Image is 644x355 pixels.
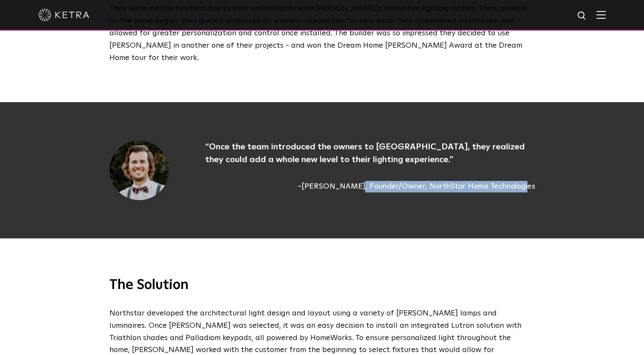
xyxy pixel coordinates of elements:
[577,11,587,21] img: search icon
[109,277,535,295] h3: The Solution
[38,9,89,21] img: ketra-logo-2019-white
[596,11,606,19] img: Hamburger%20Nav.svg
[205,140,535,166] p: “Once the team introduced the owners to [GEOGRAPHIC_DATA], they realized they could add a whole n...
[109,140,169,200] img: ChrisHayes
[205,181,535,192] span: -[PERSON_NAME], Founder/Owner, NorthStar Home Technologies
